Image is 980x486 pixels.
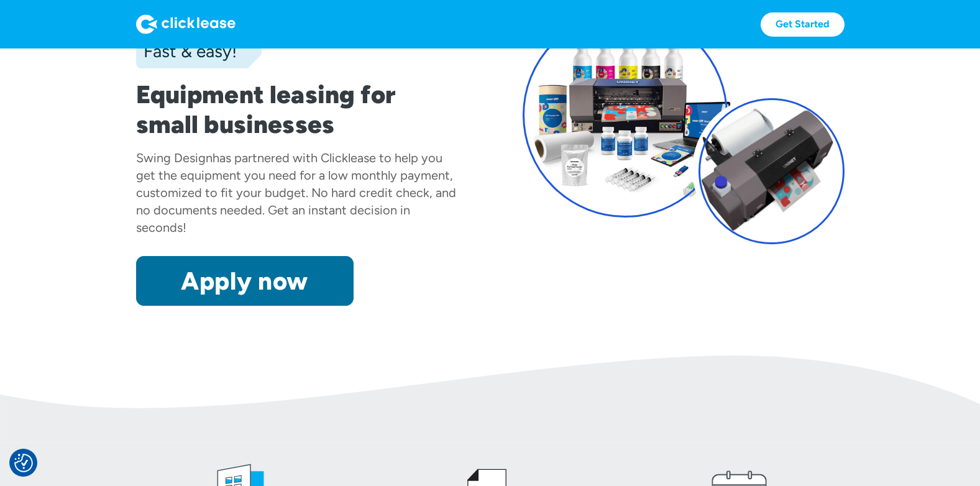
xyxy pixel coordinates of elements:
[136,150,456,235] div: has partnered with Clicklease to help you get the equipment you need for a low monthly payment, c...
[136,39,237,63] div: Fast & easy!
[136,150,213,165] div: Swing Design
[136,14,236,34] img: Logo
[14,454,33,472] img: Revisit consent button
[761,12,845,37] a: Get Started
[136,256,354,306] a: Apply now
[136,80,458,139] h1: Equipment leasing for small businesses
[14,454,33,472] button: Consent Preferences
